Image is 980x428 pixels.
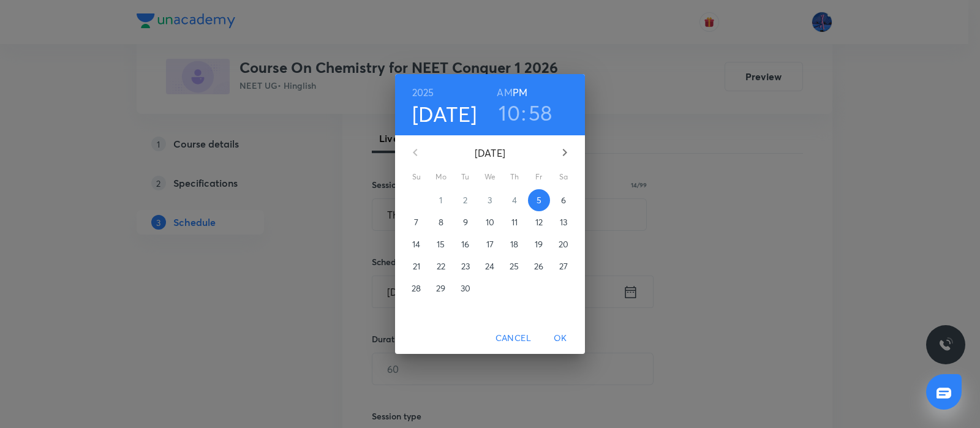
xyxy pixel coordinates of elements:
p: 21 [413,260,420,272]
button: [DATE] [412,101,477,127]
button: 29 [430,277,452,299]
button: PM [513,84,527,101]
span: Tu [454,171,477,183]
button: 28 [405,277,428,299]
button: 14 [405,233,428,255]
button: 23 [454,255,477,277]
button: 15 [430,233,452,255]
button: 24 [479,255,501,277]
button: 5 [528,189,550,211]
button: 19 [528,233,550,255]
span: Fr [528,171,550,183]
p: [DATE] [430,146,550,160]
p: 10 [486,216,494,228]
span: Mo [430,171,452,183]
p: 22 [437,260,445,272]
button: 30 [454,277,477,299]
p: 24 [485,260,494,272]
button: 21 [405,255,428,277]
p: 9 [463,216,468,228]
button: 16 [454,233,477,255]
button: 25 [503,255,526,277]
p: 27 [559,260,568,272]
button: 11 [503,211,526,233]
p: 16 [461,238,469,250]
p: 5 [537,194,541,206]
button: 7 [405,211,428,233]
button: 22 [430,255,452,277]
span: Cancel [496,331,531,346]
button: 20 [552,233,575,255]
p: 7 [414,216,418,228]
p: 14 [412,238,420,250]
span: Th [503,171,526,183]
p: 17 [486,238,494,250]
p: 12 [535,216,543,228]
button: 58 [529,100,552,126]
span: We [479,171,501,183]
p: 19 [535,238,543,250]
button: 2025 [412,84,434,101]
button: AM [497,84,512,101]
p: 23 [461,260,470,272]
p: 18 [510,238,518,250]
p: 8 [439,216,443,228]
button: 12 [528,211,550,233]
p: 13 [560,216,567,228]
p: 28 [412,282,421,295]
p: 15 [437,238,445,250]
button: 10 [499,100,520,126]
p: 26 [534,260,543,272]
p: 20 [559,238,568,250]
button: 10 [479,211,501,233]
button: 8 [430,211,452,233]
span: Su [405,171,428,183]
p: 30 [461,282,470,295]
h3: : [521,100,526,126]
p: 6 [561,194,566,206]
p: 25 [510,260,519,272]
button: 18 [503,233,526,255]
button: 26 [528,255,550,277]
button: 27 [552,255,575,277]
button: OK [541,327,580,350]
span: Sa [552,171,575,183]
button: 6 [552,189,575,211]
button: 13 [552,211,575,233]
button: Cancel [491,327,536,350]
button: 17 [479,233,501,255]
p: 11 [511,216,518,228]
p: 29 [436,282,445,295]
button: 9 [454,211,477,233]
span: OK [546,331,575,346]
